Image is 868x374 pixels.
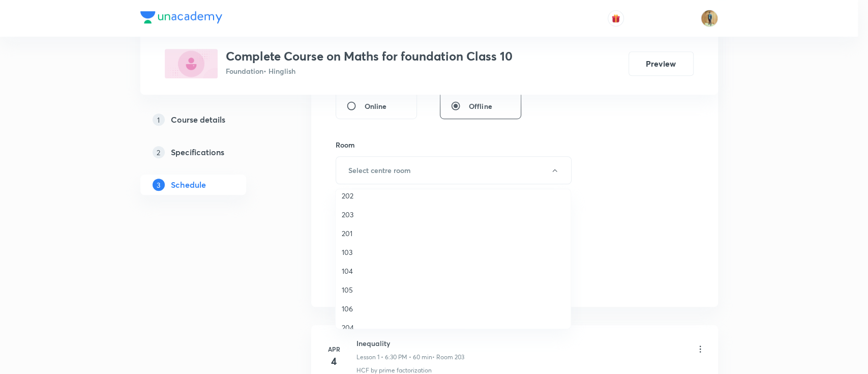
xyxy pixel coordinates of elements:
[342,228,564,239] span: 201
[342,190,564,201] span: 202
[342,284,564,295] span: 105
[342,209,564,220] span: 203
[342,247,564,257] span: 103
[342,303,564,314] span: 106
[342,266,564,276] span: 104
[342,322,564,333] span: 204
